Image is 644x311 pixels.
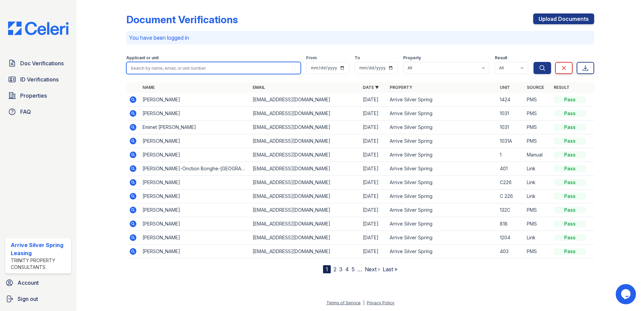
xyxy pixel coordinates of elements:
td: [PERSON_NAME] [140,107,250,120]
span: Doc Verifications [20,59,64,67]
label: Applicant or unit [126,55,159,61]
td: Arrive Silver Spring [387,162,497,176]
a: Terms of Service [326,300,361,305]
span: Account [18,279,39,287]
td: [PERSON_NAME] [140,231,250,245]
div: | [363,300,364,305]
a: 5 [352,266,355,273]
td: [DATE] [360,120,387,134]
td: [DATE] [360,203,387,217]
td: [DATE] [360,176,387,189]
td: [PERSON_NAME]-Onction Bonghe-[GEOGRAPHIC_DATA] [140,162,250,176]
a: Sign out [3,292,74,306]
div: Pass [554,124,586,131]
td: Link [524,162,551,176]
td: [DATE] [360,217,387,231]
td: 818 [497,217,524,231]
td: [EMAIL_ADDRESS][DOMAIN_NAME] [250,162,360,176]
div: Pass [554,151,586,158]
td: [EMAIL_ADDRESS][DOMAIN_NAME] [250,107,360,120]
a: 4 [345,266,349,273]
a: Property [390,85,412,90]
p: You have been logged in [129,34,591,42]
input: Search by name, email, or unit number [126,62,301,74]
td: PMS [524,245,551,258]
td: Link [524,189,551,203]
iframe: chat widget [616,284,637,304]
td: Arrive Silver Spring [387,217,497,231]
a: Upload Documents [533,13,594,24]
td: [EMAIL_ADDRESS][DOMAIN_NAME] [250,176,360,189]
td: [PERSON_NAME] [140,176,250,189]
td: Arrive Silver Spring [387,231,497,245]
div: Pass [554,179,586,186]
td: 1031 [497,107,524,120]
td: Manual [524,148,551,162]
a: Name [142,85,155,90]
label: Result [495,55,507,61]
td: 1 [497,148,524,162]
a: Source [527,85,544,90]
td: [DATE] [360,162,387,176]
td: PMS [524,120,551,134]
div: Pass [554,193,586,200]
span: … [357,265,362,273]
a: Unit [500,85,510,90]
a: FAQ [5,105,71,118]
td: Arrive Silver Spring [387,245,497,258]
td: 1031 [497,120,524,134]
td: C226 [497,176,524,189]
td: 1204 [497,231,524,245]
td: Link [524,231,551,245]
td: PMS [524,93,551,107]
div: Pass [554,234,586,241]
div: Arrive Silver Spring Leasing [11,241,68,257]
td: [PERSON_NAME] [140,217,250,231]
td: Arrive Silver Spring [387,134,497,148]
a: Privacy Policy [367,300,394,305]
td: [DATE] [360,148,387,162]
div: Pass [554,207,586,213]
label: Property [403,55,421,61]
span: FAQ [20,108,31,116]
td: Arrive Silver Spring [387,189,497,203]
label: To [355,55,360,61]
div: Pass [554,138,586,144]
span: ID Verifications [20,75,59,83]
a: 2 [333,266,336,273]
div: Pass [554,220,586,227]
a: Last » [383,266,397,273]
td: [EMAIL_ADDRESS][DOMAIN_NAME] [250,120,360,134]
td: [PERSON_NAME] [140,245,250,258]
td: [EMAIL_ADDRESS][DOMAIN_NAME] [250,93,360,107]
td: 403 [497,245,524,258]
td: Eminet [PERSON_NAME] [140,120,250,134]
div: Document Verifications [126,13,238,26]
div: 1 [323,265,331,273]
a: Account [3,276,74,289]
a: Date ▼ [363,85,379,90]
td: [DATE] [360,107,387,120]
td: [PERSON_NAME] [140,148,250,162]
td: 1031A [497,134,524,148]
td: Arrive Silver Spring [387,148,497,162]
div: Pass [554,248,586,255]
td: [EMAIL_ADDRESS][DOMAIN_NAME] [250,245,360,258]
td: [EMAIL_ADDRESS][DOMAIN_NAME] [250,231,360,245]
td: PMS [524,134,551,148]
span: Sign out [18,295,38,303]
td: [EMAIL_ADDRESS][DOMAIN_NAME] [250,203,360,217]
td: [EMAIL_ADDRESS][DOMAIN_NAME] [250,189,360,203]
a: ID Verifications [5,73,71,86]
td: Link [524,176,551,189]
label: From [306,55,317,61]
td: [PERSON_NAME] [140,93,250,107]
td: Arrive Silver Spring [387,203,497,217]
td: Arrive Silver Spring [387,176,497,189]
a: Email [253,85,265,90]
td: 1424 [497,93,524,107]
td: [DATE] [360,231,387,245]
a: 3 [339,266,343,273]
td: [DATE] [360,189,387,203]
